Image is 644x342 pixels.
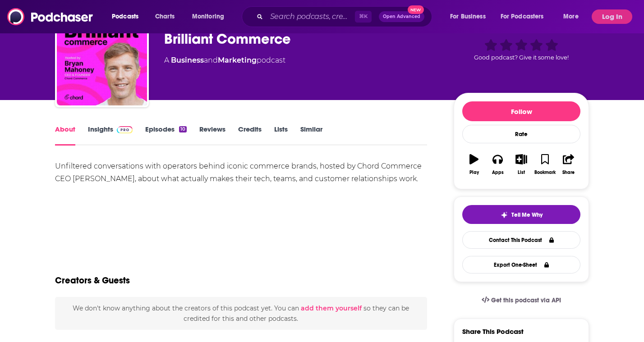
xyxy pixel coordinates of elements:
[171,56,204,64] a: Business
[474,289,568,311] a: Get this podcast via API
[462,327,524,336] h3: Share This Podcast
[462,125,580,143] div: Rate
[186,9,236,24] button: open menu
[462,256,580,274] button: Export One-Sheet
[462,148,486,181] button: Play
[454,22,589,78] div: Good podcast? Give it some love!
[204,56,218,64] span: and
[301,305,362,312] button: add them yourself
[534,170,556,175] div: Bookmark
[149,9,180,24] a: Charts
[267,9,355,24] input: Search podcasts, credits, & more...
[164,55,285,66] div: A podcast
[491,296,561,304] span: Get this podcast via API
[106,9,150,24] button: open menu
[145,125,187,146] a: Episodes10
[408,5,424,14] span: New
[492,170,504,175] div: Apps
[518,170,525,175] div: List
[7,8,94,25] img: Podchaser - Follow, Share and Rate Podcasts
[88,125,133,146] a: InsightsPodchaser Pro
[55,125,75,146] a: About
[533,148,557,181] button: Bookmark
[300,125,322,146] a: Similar
[511,211,543,219] span: Tell Me Why
[383,14,420,19] span: Open Advanced
[486,148,509,181] button: Apps
[444,9,497,24] button: open menu
[355,11,372,23] span: ⌘ K
[501,10,544,23] span: For Podcasters
[592,9,632,24] button: Log In
[274,125,288,146] a: Lists
[112,10,138,23] span: Podcasts
[155,10,175,23] span: Charts
[379,11,424,22] button: Open AdvancedNew
[199,125,225,146] a: Reviews
[510,148,533,181] button: List
[73,304,409,322] span: We don't know anything about the creators of this podcast yet . You can so they can be credited f...
[557,148,580,181] button: Share
[192,10,224,23] span: Monitoring
[495,9,557,24] button: open menu
[179,126,187,132] div: 10
[462,231,580,249] a: Contact This Podcast
[55,275,130,286] h2: Creators & Guests
[238,125,262,146] a: Credits
[563,10,579,23] span: More
[450,10,486,23] span: For Business
[250,6,441,27] div: Search podcasts, credits, & more...
[55,160,427,185] div: Unfiltered conversations with operators behind iconic commerce brands, hosted by Chord Commerce C...
[218,56,257,64] a: Marketing
[474,54,569,61] span: Good podcast? Give it some love!
[462,205,580,224] button: tell me why sparkleTell Me Why
[462,101,580,121] button: Follow
[117,126,133,133] img: Podchaser Pro
[469,170,479,175] div: Play
[557,9,590,24] button: open menu
[562,170,575,175] div: Share
[501,211,508,219] img: tell me why sparkle
[57,15,147,105] img: Brilliant Commerce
